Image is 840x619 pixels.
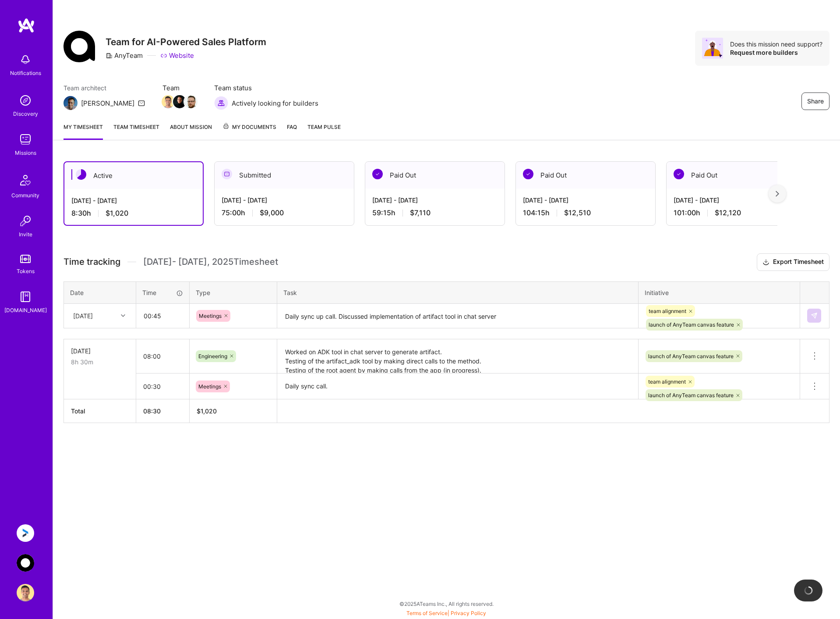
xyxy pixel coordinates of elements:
[804,586,813,595] img: loading
[136,399,190,423] th: 08:30
[106,209,128,218] span: $1,020
[17,267,35,276] div: Tokens
[121,313,125,318] i: icon Chevron
[106,52,113,59] i: icon CompanyGray
[222,196,347,205] div: [DATE] - [DATE]
[11,191,39,200] div: Community
[106,51,143,60] div: AnyTeam
[142,288,183,297] div: Time
[14,524,36,542] a: Anguleris: BIMsmart AI MVP
[649,308,686,314] span: team alignment
[214,96,228,110] img: Actively looking for builders
[162,94,174,109] a: Team Member Avatar
[451,610,486,616] a: Privacy Policy
[17,212,34,230] img: Invite
[372,196,498,205] div: [DATE] - [DATE]
[64,122,103,140] a: My timesheet
[138,100,145,107] i: icon Mail
[17,584,34,601] img: User Avatar
[222,122,276,140] a: My Documents
[674,196,799,205] div: [DATE] - [DATE]
[516,162,655,189] div: Paid Out
[365,162,505,189] div: Paid Out
[648,353,734,359] span: launch of AnyTeam canvas feature
[15,148,36,157] div: Missions
[277,281,639,303] th: Task
[406,610,486,616] span: |
[15,170,36,191] img: Community
[278,374,637,398] textarea: Daily sync call.
[13,109,38,118] div: Discovery
[143,256,278,267] span: [DATE] - [DATE] , 2025 Timesheet
[64,399,136,423] th: Total
[260,208,284,217] span: $9,000
[564,208,591,217] span: $12,510
[648,378,686,385] span: team alignment
[81,99,134,108] div: [PERSON_NAME]
[523,169,533,179] img: Paid Out
[674,169,684,179] img: Paid Out
[106,36,266,47] h3: Team for AI-Powered Sales Platform
[160,51,194,60] a: Website
[162,95,175,108] img: Team Member Avatar
[71,196,196,205] div: [DATE] - [DATE]
[222,122,276,132] span: My Documents
[19,230,32,239] div: Invite
[174,94,185,109] a: Team Member Avatar
[197,407,217,415] span: $ 1,020
[136,345,189,368] input: HH:MM
[807,97,824,106] span: Share
[410,208,431,217] span: $7,110
[71,357,129,366] div: 8h 30m
[17,288,34,306] img: guide book
[71,346,129,356] div: [DATE]
[645,288,794,297] div: Initiative
[649,321,734,328] span: launch of AnyTeam canvas feature
[715,208,741,217] span: $12,120
[307,122,341,140] a: Team Pulse
[730,48,822,57] div: Request more builders
[523,208,648,217] div: 104:15 h
[10,68,41,78] div: Notifications
[198,383,221,390] span: Meetings
[14,584,36,601] a: User Avatar
[222,169,232,179] img: Submitted
[190,281,277,303] th: Type
[667,162,806,189] div: Paid Out
[64,83,145,92] span: Team architect
[278,340,637,373] textarea: Worked on ADK tool in chat server to generate artifact. Testing of the artifact_adk tool by makin...
[20,255,31,263] img: tokens
[215,162,354,189] div: Submitted
[17,524,34,542] img: Anguleris: BIMsmart AI MVP
[53,593,840,615] div: © 2025 ATeams Inc., All rights reserved.
[73,311,93,320] div: [DATE]
[64,256,120,267] span: Time tracking
[214,83,318,92] span: Team status
[113,122,159,140] a: Team timesheet
[17,554,34,572] img: AnyTeam: Team for AI-Powered Sales Platform
[137,304,189,327] input: HH:MM
[648,392,734,398] span: launch of AnyTeam canvas feature
[136,375,189,398] input: HH:MM
[807,309,822,323] div: null
[222,208,347,217] div: 75:00 h
[287,122,297,140] a: FAQ
[406,610,448,616] a: Terms of Service
[64,281,136,303] th: Date
[76,169,86,180] img: Active
[17,92,34,109] img: discovery
[674,208,799,217] div: 101:00 h
[64,162,203,189] div: Active
[198,353,227,359] span: Engineering
[17,51,34,68] img: bell
[14,554,36,572] a: AnyTeam: Team for AI-Powered Sales Platform
[278,305,637,328] textarea: Daily sync up call. Discussed implementation of artifact tool in chat server
[4,306,47,315] div: [DOMAIN_NAME]
[71,209,196,218] div: 8:30 h
[523,196,648,205] div: [DATE] - [DATE]
[170,122,212,140] a: About Mission
[232,99,318,108] span: Actively looking for builders
[776,191,779,197] img: right
[64,31,95,62] img: Company Logo
[64,96,78,110] img: Team Architect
